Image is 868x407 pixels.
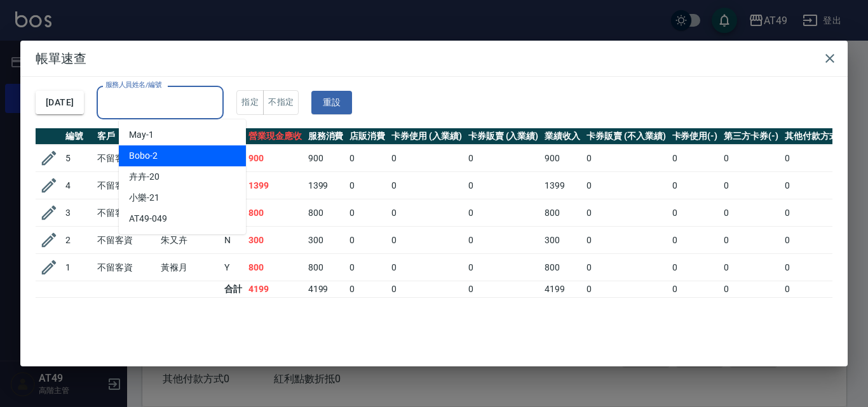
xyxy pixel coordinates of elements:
td: 合計 [221,281,245,298]
td: 0 [669,254,721,281]
td: 300 [541,227,583,254]
td: 300 [245,227,305,254]
td: Y [221,254,245,281]
td: 0 [782,199,851,227]
td: 4199 [305,281,347,298]
td: 0 [388,281,465,298]
td: 300 [305,227,347,254]
th: 編號 [62,128,94,145]
th: 客戶 [94,128,158,145]
td: 不留客資 [94,254,158,281]
th: 店販消費 [346,128,388,145]
td: 0 [465,254,542,281]
td: 不留客資 [94,172,158,199]
th: 卡券販賣 (不入業績) [583,128,668,145]
td: 不留客資 [94,199,158,227]
td: 朱又卉 [158,227,221,254]
td: 0 [465,227,542,254]
td: 800 [245,199,305,227]
button: 重設 [311,91,352,114]
td: 不留客資 [94,227,158,254]
th: 卡券使用 (入業績) [388,128,465,145]
td: 0 [583,172,668,199]
td: 0 [669,145,721,172]
th: 服務消費 [305,128,347,145]
td: 4199 [541,281,583,298]
td: 0 [782,145,851,172]
th: 第三方卡券(-) [721,128,782,145]
td: 0 [721,227,782,254]
td: 0 [388,145,465,172]
td: 0 [669,227,721,254]
span: AT49 -049 [129,212,167,225]
td: 0 [782,172,851,199]
span: 小樂 -21 [129,191,159,204]
td: 2 [62,227,94,254]
td: 1399 [541,172,583,199]
td: 0 [346,254,388,281]
td: 1399 [305,172,347,199]
td: 0 [388,172,465,199]
td: 0 [346,172,388,199]
button: 不指定 [263,90,299,115]
th: 營業現金應收 [245,128,305,145]
td: 0 [388,254,465,281]
td: 900 [245,145,305,172]
td: 黃褓月 [158,254,221,281]
td: 0 [388,199,465,227]
td: 0 [465,145,542,172]
td: 0 [465,172,542,199]
td: 0 [346,227,388,254]
td: N [221,227,245,254]
td: 0 [782,254,851,281]
td: 0 [346,145,388,172]
td: 1 [62,254,94,281]
th: 卡券販賣 (入業績) [465,128,542,145]
td: 800 [305,199,347,227]
td: 0 [583,199,668,227]
td: 4 [62,172,94,199]
td: 800 [541,254,583,281]
td: 0 [465,199,542,227]
td: 800 [305,254,347,281]
h2: 帳單速查 [20,41,848,76]
th: 卡券使用(-) [669,128,721,145]
td: 800 [541,199,583,227]
td: 0 [669,199,721,227]
td: 0 [721,172,782,199]
td: 0 [782,281,851,298]
td: 0 [388,227,465,254]
td: 0 [583,254,668,281]
td: 3 [62,199,94,227]
th: 其他付款方式(-) [782,128,851,145]
td: 0 [583,145,668,172]
td: 0 [782,227,851,254]
td: 800 [245,254,305,281]
td: 0 [721,145,782,172]
button: 指定 [236,90,264,115]
td: 0 [721,281,782,298]
td: 0 [721,254,782,281]
td: 0 [465,281,542,298]
span: Bobo -2 [129,149,158,163]
td: 0 [721,199,782,227]
td: 0 [583,227,668,254]
span: May -1 [129,128,154,142]
td: 900 [541,145,583,172]
td: 0 [669,281,721,298]
td: 0 [583,281,668,298]
td: 5 [62,145,94,172]
td: 1399 [245,172,305,199]
td: 900 [305,145,347,172]
td: 不留客資 [94,145,158,172]
td: 0 [346,281,388,298]
span: 卉卉 -20 [129,170,159,183]
label: 服務人員姓名/編號 [105,80,161,90]
td: 0 [346,199,388,227]
td: 0 [669,172,721,199]
th: 業績收入 [541,128,583,145]
td: 4199 [245,281,305,298]
button: [DATE] [36,91,84,114]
